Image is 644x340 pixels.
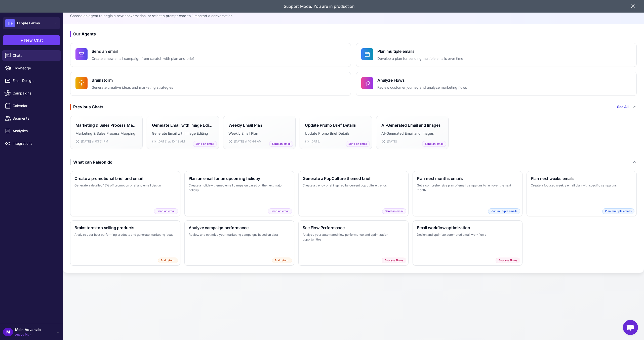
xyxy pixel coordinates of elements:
[417,183,518,193] p: Get a comprehensive plan of email campaigns to run over the next month
[189,225,290,231] h3: Analyze campaign performance
[70,104,103,110] div: Previous Chats
[92,77,173,83] h4: Brainstorm
[2,101,61,111] a: Calendar
[303,225,404,231] h3: See Flow Performance
[623,320,638,335] div: Open chat
[184,220,295,266] button: Analyze campaign performanceReview and optimize your marketing campaigns based on dataBrainstorm
[152,139,214,144] div: [DATE] at 10:49 AM
[13,141,57,146] span: Integrations
[298,171,409,216] button: Generate a PopCulture themed briefCreate a trendy brief inspired by current pop culture trendsSen...
[2,113,61,124] a: Segments
[488,208,520,214] span: Plan multiple emails
[13,78,57,83] span: Email Design
[184,171,295,216] button: Plan an email for an upcoming holidayCreate a holiday-themed email campaign based on the next maj...
[531,183,632,188] p: Create a focused weekly email plan with specific campaigns
[346,141,370,147] span: Send an email
[417,175,518,181] h3: Plan next months emails
[24,37,43,43] span: New Chat
[74,225,176,231] h3: Brainstorm top selling products
[5,19,15,27] div: HF
[269,141,293,147] span: Send an email
[377,56,463,62] p: Develop a plan for sending multiple emails over time
[13,116,57,121] span: Segments
[74,232,176,237] p: Analyze your best performing products and generate marketing ideas
[305,131,367,136] p: Update Promo Brief Details
[70,31,637,37] h3: Our Agents
[2,88,61,99] a: Campaigns
[17,20,40,26] span: Hippie Farms
[305,139,367,144] div: [DATE]
[496,258,520,263] span: Analyze Flows
[377,77,467,83] h4: Analyze Flows
[70,171,180,216] button: Create a promotional brief and emailGenerate a detailed 15% off promotion brief and email designS...
[158,258,178,263] span: Brainstorm
[303,183,404,188] p: Create a trendy brief inspired by current pop culture trends
[74,175,176,181] h3: Create a promotional brief and email
[268,208,292,214] span: Send an email
[13,90,57,96] span: Campaigns
[189,183,290,193] p: Create a holiday-themed email campaign based on the next major holiday
[20,37,23,43] span: +
[527,171,637,216] button: Plan next weeks emailsCreate a focused weekly email plan with specific campaignsPlan multiple emails
[417,232,518,237] p: Design and optimize automated email workflows
[382,208,406,214] span: Send an email
[356,72,637,96] button: Analyze FlowsReview customer journey and analyze marketing flows
[305,122,356,128] h3: Update Promo Brief Details
[356,43,637,67] button: Plan multiple emailsDevelop a plan for sending multiple emails over time
[154,208,178,214] span: Send an email
[75,131,137,136] p: Marketing & Sales Process Mapping
[75,122,137,128] h3: Marketing & Sales Process Mapping
[298,220,409,266] button: See Flow PerformanceAnalyze your automated flow performance and optimization opportunitiesAnalyze...
[92,85,173,90] p: Generate creative ideas and marketing strategies
[303,175,404,181] h3: Generate a PopCulture themed brief
[70,159,112,165] div: What can Raleon do
[2,50,61,61] a: Chats
[75,139,137,144] div: [DATE] at 03:51 PM
[70,72,351,96] button: BrainstormGenerate creative ideas and marketing strategies
[617,104,629,110] a: See All
[228,122,262,128] h3: Weekly Email Plan
[228,139,290,144] div: [DATE] at 10:44 AM
[2,63,61,73] a: Knowledge
[531,175,632,181] h3: Plan next weeks emails
[377,85,467,90] p: Review customer journey and analyze marketing flows
[381,122,440,128] h3: AI-Generated Email and Images
[228,131,290,136] p: Weekly Email Plan
[189,175,290,181] h3: Plan an email for an upcoming holiday
[15,332,41,337] span: Active Plan
[303,232,404,242] p: Analyze your automated flow performance and optimization opportunities
[413,171,523,216] button: Plan next months emailsGet a comprehensive plan of email campaigns to run over the next monthPlan...
[602,208,634,214] span: Plan multiple emails
[417,225,518,231] h3: Email workflow optimization
[189,232,290,237] p: Review and optimize your marketing campaigns based on data
[15,327,41,332] span: Mein Advanzia
[70,220,180,266] button: Brainstorm top selling productsAnalyze your best performing products and generate marketing ideas...
[377,48,463,54] h4: Plan multiple emails
[92,56,194,62] p: Create a new email campaign from scratch with plan and brief
[381,139,443,144] div: [DATE]
[13,103,57,109] span: Calendar
[2,126,61,136] a: Analytics
[13,53,57,58] span: Chats
[382,258,406,263] span: Analyze Flows
[272,258,292,263] span: Brainstorm
[422,141,446,147] span: Send an email
[3,35,60,45] button: +New Chat
[70,13,637,19] p: Choose an agent to begin a new conversation, or select a prompt card to jumpstart a conversation.
[13,128,57,134] span: Analytics
[3,328,13,336] div: M
[381,131,443,136] p: AI-Generated Email and Images
[413,220,523,266] button: Email workflow optimizationDesign and optimize automated email workflowsAnalyze Flows
[92,48,194,54] h4: Send an email
[70,43,351,67] button: Send an emailCreate a new email campaign from scratch with plan and brief
[2,75,61,86] a: Email Design
[13,65,57,71] span: Knowledge
[3,17,60,29] button: HFHippie Farms
[152,131,214,136] p: Generate Email with Image Editing
[152,122,214,128] h3: Generate Email with Image Editing
[74,183,176,188] p: Generate a detailed 15% off promotion brief and email design
[193,141,217,147] span: Send an email
[2,138,61,149] a: Integrations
